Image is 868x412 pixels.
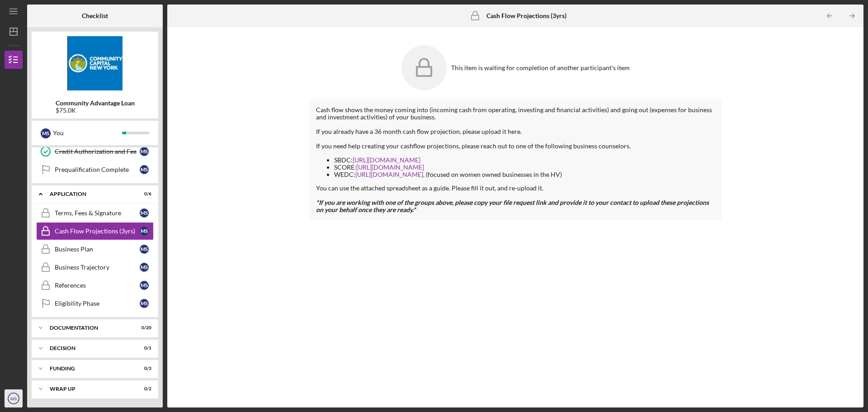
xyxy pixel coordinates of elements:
[36,276,154,294] a: ReferencesMS
[334,164,715,171] li: SCORE:
[140,165,149,174] div: M S
[36,204,154,222] a: Terms, Fees & SignatureMS
[55,166,140,173] div: Prequalification Complete
[41,128,51,138] div: M S
[55,148,140,155] div: Credit Authorization and Fee
[140,227,149,236] div: M S
[55,227,140,235] div: Cash Flow Projections (3yrs)
[55,300,140,307] div: Eligibility Phase
[55,246,140,253] div: Business Plan
[451,64,630,71] div: This item is waiting for completion of another participant's item
[486,12,566,19] b: Cash Flow Projections (3yrs)
[140,245,149,254] div: M S
[353,156,420,164] a: [URL][DOMAIN_NAME]
[32,36,158,90] img: Product logo
[140,263,149,272] div: M S
[55,282,140,289] div: References
[334,171,715,178] li: WEDC: . (focused on women owned businesses in the HV)
[355,170,423,178] a: [URL][DOMAIN_NAME]
[55,264,140,271] div: Business Trajectory
[36,161,154,179] a: Prequalification CompleteMS
[140,281,149,290] div: M S
[56,99,135,107] b: Community Advantage Loan
[316,128,715,135] div: If you already have a 36 month cash flow projection, please upload it here.
[135,366,151,371] div: 0 / 3
[50,191,129,197] div: Application
[316,142,715,150] div: If you need help creating your cashflow projections, please reach out to one of the following bus...
[334,156,715,164] li: SBDC:
[135,191,151,197] div: 0 / 6
[36,142,154,161] a: Credit Authorization and FeeMS
[36,294,154,313] a: Eligibility PhaseMS
[316,106,715,121] div: Cash flow shows the money coming into (incoming cash from operating, investing and financial acti...
[135,325,151,331] div: 0 / 20
[50,366,129,371] div: Funding
[316,185,715,192] div: You can use the attached spreadsheet as a guide. Please fill it out, and re-upload it.
[10,396,17,401] text: MS
[56,107,135,114] div: $75.0K
[135,386,151,392] div: 0 / 2
[55,209,140,217] div: Terms, Fees & Signature
[36,240,154,258] a: Business PlanMS
[36,222,154,240] a: Cash Flow Projections (3yrs)MS
[82,12,108,19] b: Checklist
[36,258,154,276] a: Business TrajectoryMS
[50,325,129,331] div: Documentation
[316,199,709,213] strong: *If you are working with one of the groups above, please copy your file request link and provide ...
[50,346,129,351] div: Decision
[140,208,149,218] div: M S
[356,163,424,171] a: [URL][DOMAIN_NAME]
[50,386,129,392] div: Wrap up
[53,125,122,141] div: You
[135,346,151,351] div: 0 / 1
[140,147,149,156] div: M S
[140,299,149,308] div: M S
[5,389,23,407] button: MS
